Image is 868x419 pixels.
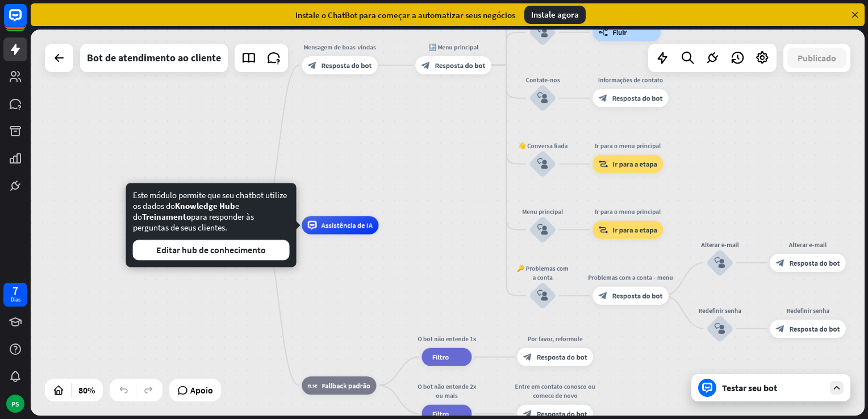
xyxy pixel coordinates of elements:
[537,290,548,301] i: block_user_input
[763,240,853,249] div: Alterar e-mail
[612,160,657,169] span: Ir para a etapa
[692,306,747,315] div: Redefinir senha
[523,409,532,418] i: block_bot_response
[322,381,370,390] span: Fallback padrão
[295,43,385,52] div: Mensagem de boas-vindas
[133,240,290,260] button: Editar hub de conhecimento
[515,264,570,282] div: 🔑 Problemas com a conta
[537,158,548,169] i: block_user_input
[156,244,266,255] font: Editar hub de conhecimento
[432,353,449,362] span: Filtro
[3,283,27,307] a: 7 Dias
[75,381,98,399] div: 80%
[175,200,235,211] span: Knowledge Hub
[790,324,840,333] span: Resposta do bot
[322,221,373,230] span: Assistência de IA
[537,27,548,37] i: block_user_input
[133,190,287,233] font: Este módulo permite que seu chatbot utilize os dados do e do para responder às perguntas de seus ...
[11,296,20,304] div: Dias
[87,44,221,72] div: Customer Service Bot
[510,382,600,400] div: Entre em contato conosco ou comece de novo
[612,291,663,300] span: Resposta do bot
[190,381,213,399] span: Apoio
[599,28,608,37] i: builder_tree
[422,61,431,70] i: block_bot_response
[415,334,478,343] div: O bot não entende 1x
[798,52,836,64] font: Publicado
[523,353,532,362] i: block_bot_response
[612,28,627,37] span: Fluir
[586,76,675,85] div: Informações de contato
[524,6,586,24] div: Instale agora
[599,160,608,169] i: block_goto
[763,306,853,315] div: Redefinir senha
[432,409,449,418] span: Filtro
[6,395,24,413] div: PS
[790,258,840,267] span: Resposta do bot
[322,61,372,70] span: Resposta do bot
[715,257,725,268] i: block_user_input
[586,273,675,282] div: Problemas com a conta - menu
[599,291,608,300] i: block_bot_response
[586,207,670,216] div: Ir para o menu principal
[308,381,318,390] i: block_fallback
[415,382,478,400] div: O bot não entende 2x ou mais
[612,94,663,103] span: Resposta do bot
[787,48,846,68] button: Publicado
[515,76,570,85] div: Contate-nos
[599,94,608,103] i: block_bot_response
[435,61,486,70] span: Resposta do bot
[537,93,548,103] i: block_user_input
[537,409,587,418] span: Resposta do bot
[510,334,600,343] div: Por favor, reformule
[776,324,785,333] i: block_bot_response
[408,43,498,52] div: 🔙 Menu principal
[142,211,191,222] span: Treinamento
[692,240,747,249] div: Alterar e-mail
[722,382,824,393] div: Testar seu bot
[537,353,587,362] span: Resposta do bot
[715,323,725,334] i: block_user_input
[515,207,570,216] div: Menu principal
[308,61,317,70] i: block_bot_response
[612,225,657,234] span: Ir para a etapa
[586,141,670,150] div: Ir para o menu principal
[599,225,608,234] i: block_goto
[776,258,785,267] i: block_bot_response
[12,286,18,296] div: 7
[295,10,515,20] div: Instale o ChatBot para começar a automatizar seus negócios
[515,141,570,150] div: 👋 Conversa fiada
[537,224,548,235] i: block_user_input
[9,5,43,39] button: Abra o widget de bate-papo do LiveChat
